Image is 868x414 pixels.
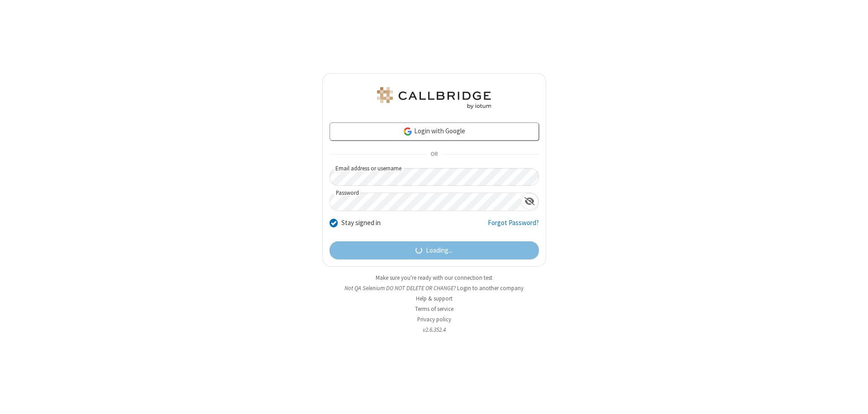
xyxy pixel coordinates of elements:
a: Login with Google [330,122,539,141]
img: QA Selenium DO NOT DELETE OR CHANGE [375,87,493,109]
a: Terms of service [415,305,453,313]
div: Show password [521,193,538,210]
a: Make sure you're ready with our connection test [376,274,492,282]
label: Stay signed in [341,218,381,228]
input: Password [330,193,521,211]
a: Forgot Password? [488,218,539,235]
a: Help & support [416,295,453,302]
span: Loading... [426,245,453,256]
button: Login to another company [457,284,524,292]
a: Privacy policy [417,315,451,323]
img: google-icon.png [403,127,413,136]
li: v2.6.352.4 [322,325,546,334]
span: OR [427,148,441,161]
button: Loading... [330,241,539,259]
li: Not QA Selenium DO NOT DELETE OR CHANGE? [322,284,546,292]
input: Email address or username [330,168,539,186]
